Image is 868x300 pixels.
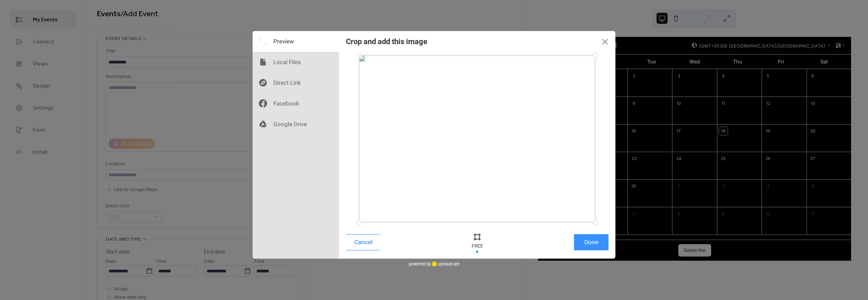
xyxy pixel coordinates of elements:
[346,37,427,46] div: Crop and add this image
[574,234,608,250] button: Done
[346,234,380,250] button: Cancel
[595,31,615,52] button: Close
[253,93,339,114] div: Facebook
[253,114,339,134] div: Google Drive
[253,72,339,93] div: Direct Link
[253,52,339,72] div: Local Files
[253,31,339,52] div: Preview
[409,259,460,269] div: powered by
[431,261,460,267] a: uploadcare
